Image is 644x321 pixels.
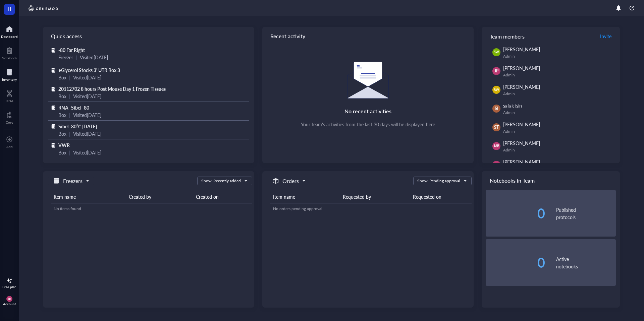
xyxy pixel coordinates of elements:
[273,206,469,212] div: No orders pending approval
[69,92,70,100] div: |
[73,92,101,100] div: Visited [DATE]
[2,56,17,60] div: Notebook
[282,177,299,185] h5: Orders
[347,62,389,99] img: Empty state
[494,50,499,55] span: SW
[58,85,166,92] span: 20112702 8 hours Post Mouse Day 1 Frozen Tissues
[494,68,498,74] span: JP
[556,206,616,221] div: Published protocols
[503,46,540,53] span: [PERSON_NAME]
[556,255,616,270] div: Active notebooks
[8,297,11,301] span: JP
[80,54,108,61] div: Visited [DATE]
[6,99,13,103] div: DNA
[503,83,540,90] span: [PERSON_NAME]
[76,54,77,61] div: |
[58,104,89,111] span: RNA- Sibel -80
[69,74,70,81] div: |
[600,33,611,40] span: Invite
[58,92,66,100] div: Box
[2,77,17,81] div: Inventory
[73,111,101,119] div: Visited [DATE]
[63,177,83,185] h5: Freezers
[503,102,522,109] span: safak isin
[503,54,613,59] div: Admin
[58,149,66,156] div: Box
[340,191,410,203] th: Requested by
[1,35,18,39] div: Dashboard
[2,67,17,81] a: Inventory
[58,123,97,130] span: Sibel -80˚C [DATE]
[58,74,66,81] div: Box
[482,27,620,46] div: Team members
[6,110,13,124] a: Core
[2,285,16,289] div: Free plan
[6,120,13,124] div: Core
[58,130,66,137] div: Box
[503,121,540,128] span: [PERSON_NAME]
[27,4,60,12] img: genemod-logo
[417,178,460,184] div: Show: Pending approval
[73,130,101,137] div: Visited [DATE]
[6,88,13,103] a: DNA
[262,27,474,46] div: Recent activity
[51,191,126,203] th: Item name
[503,65,540,71] span: [PERSON_NAME]
[344,107,391,116] div: No recent activities
[58,111,66,119] div: Box
[270,191,340,203] th: Item name
[73,74,101,81] div: Visited [DATE]
[503,91,613,97] div: Admin
[482,171,620,190] div: Notebooks in Team
[201,178,241,184] div: Show: Recently added
[503,129,613,134] div: Admin
[54,206,250,212] div: No items found
[3,302,16,306] div: Account
[494,124,499,130] span: ST
[301,121,435,127] div: Your team's activities from the last 30 days will be displayed here
[494,162,499,168] span: AN
[69,149,70,156] div: |
[69,130,70,137] div: |
[73,149,101,156] div: Visited [DATE]
[58,67,120,73] span: •Glycerol Stocks 3' UTR Box 3
[486,207,545,220] div: 0
[503,140,540,146] span: [PERSON_NAME]
[494,87,499,92] span: RW
[7,4,11,13] span: H
[1,24,18,39] a: Dashboard
[43,27,254,46] div: Quick access
[58,142,70,148] span: VWR
[410,191,472,203] th: Requested on
[503,158,540,165] span: [PERSON_NAME]
[486,256,545,269] div: 0
[494,143,499,148] span: MB
[503,72,613,78] div: Admin
[495,106,498,112] span: SI
[6,145,13,149] div: Add
[2,45,17,60] a: Notebook
[600,31,612,42] button: Invite
[69,111,70,119] div: |
[503,147,613,153] div: Admin
[126,191,193,203] th: Created by
[193,191,252,203] th: Created on
[58,47,85,53] span: -80 Far Right
[58,54,73,61] div: Freezer
[503,110,613,115] div: Admin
